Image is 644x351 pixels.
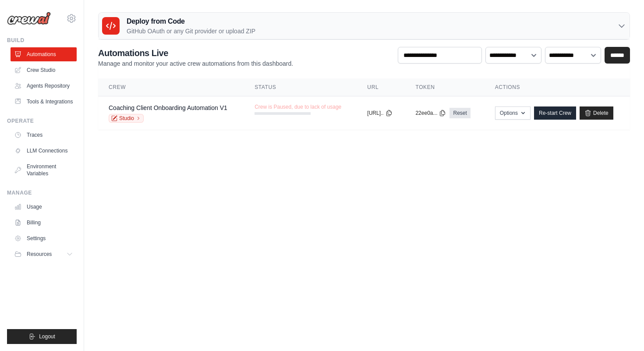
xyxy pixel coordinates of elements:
[109,104,227,111] a: Coaching Client Onboarding Automation V1
[39,333,55,340] span: Logout
[98,59,293,68] p: Manage and monitor your active crew automations from this dashboard.
[449,108,470,118] a: Reset
[11,95,77,109] a: Tools & Integrations
[534,106,576,120] a: Re-start Crew
[11,247,77,261] button: Resources
[7,37,77,44] div: Build
[11,200,77,214] a: Usage
[127,16,255,27] h3: Deploy from Code
[405,78,484,96] th: Token
[98,78,244,96] th: Crew
[7,329,77,344] button: Logout
[244,78,357,96] th: Status
[495,106,531,120] button: Options
[109,114,144,123] a: Studio
[11,160,77,181] a: Environment Variables
[580,106,613,120] a: Delete
[11,128,77,142] a: Traces
[11,144,77,158] a: LLM Connections
[127,27,255,35] p: GitHub OAuth or any Git provider or upload ZIP
[415,110,446,117] button: 22ee0a...
[11,79,77,93] a: Agents Repository
[357,78,405,96] th: URL
[11,231,77,245] a: Settings
[11,47,77,61] a: Automations
[7,12,51,25] img: Logo
[485,78,630,96] th: Actions
[27,251,52,258] span: Resources
[98,47,293,59] h2: Automations Live
[7,117,77,124] div: Operate
[7,189,77,196] div: Manage
[255,103,341,110] span: Crew is Paused, due to lack of usage
[11,216,77,230] a: Billing
[11,63,77,77] a: Crew Studio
